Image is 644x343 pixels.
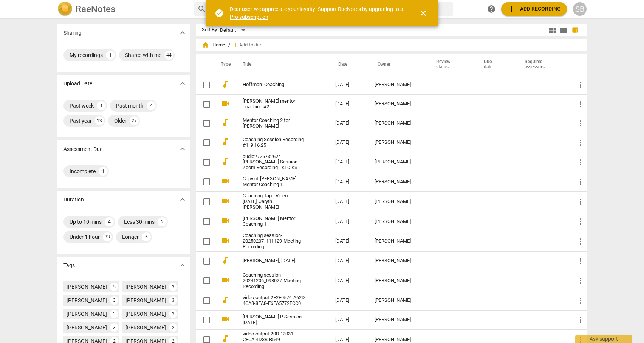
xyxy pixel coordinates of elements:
th: Required assessors [516,54,570,75]
span: Home [202,41,225,49]
div: Sort By [202,27,217,33]
td: [DATE] [329,75,368,94]
div: [PERSON_NAME] [375,238,421,244]
th: Review status [427,54,475,75]
span: more_vert [576,217,585,226]
td: [DATE] [329,192,368,212]
div: 33 [103,232,112,241]
div: [PERSON_NAME] [375,298,421,303]
span: more_vert [576,296,585,305]
div: [PERSON_NAME] [375,140,421,145]
div: 3 [110,310,118,318]
span: expand_more [178,79,187,88]
div: 3 [169,296,177,305]
span: expand_more [178,145,187,154]
span: videocam [221,99,230,108]
div: [PERSON_NAME] [67,324,107,331]
a: [PERSON_NAME], [DATE] [243,258,308,264]
a: Copy of [PERSON_NAME] Mentor Coaching 1 [243,176,308,188]
span: audiotrack [221,118,230,127]
a: video-output-2F2F0574-A62D-4CA8-8EA8-F6EA5772FCC0 [243,295,308,306]
div: [PERSON_NAME] [375,199,421,205]
a: Coaching session-20241206_093027-Meeting Recording [243,272,308,289]
span: audiotrack [221,80,230,89]
div: 4 [105,217,114,226]
button: Show more [177,260,188,271]
a: Coaching session-20250207_111129-Meeting Recording [243,233,308,250]
div: Past month [116,102,144,109]
td: [DATE] [329,231,368,252]
a: LogoRaeNotes [57,2,188,17]
button: Show more [177,27,188,38]
span: more_vert [576,158,585,167]
a: [PERSON_NAME] mentor coaching #2 [243,98,308,110]
div: [PERSON_NAME] [375,337,421,343]
td: [DATE] [329,310,368,329]
div: 13 [95,116,104,125]
div: 6 [142,232,151,241]
h2: RaeNotes [76,4,115,14]
div: Default [220,24,248,36]
div: 3 [110,296,118,305]
p: Upload Date [63,80,92,88]
a: Mentor Coaching 2 for [PERSON_NAME] [243,118,308,129]
td: [DATE] [329,251,368,271]
div: 44 [164,51,173,60]
td: [DATE] [329,271,368,291]
span: Add folder [239,42,261,48]
span: more_vert [576,276,585,285]
td: [DATE] [329,133,368,152]
span: videocam [221,177,230,186]
button: Show more [177,143,188,155]
div: 3 [110,323,118,332]
td: [DATE] [329,291,368,310]
span: more_vert [576,257,585,266]
div: Shared with me [125,51,161,59]
a: Hoffman_Coaching [243,82,308,88]
span: Add recording [507,5,561,14]
a: [PERSON_NAME] Mentor Coaching 1 [243,216,308,227]
div: My recordings [70,51,103,59]
div: 2 [169,323,177,332]
div: 5 [110,283,118,291]
a: [PERSON_NAME] P Session [DATE] [243,314,308,326]
div: [PERSON_NAME] [375,159,421,165]
span: expand_more [178,261,187,270]
p: Sharing [63,29,82,37]
button: Tile view [546,25,558,36]
span: videocam [221,236,230,245]
a: Help [485,2,498,16]
div: [PERSON_NAME] [67,283,107,291]
span: more_vert [576,138,585,147]
span: videocam [221,216,230,225]
span: home [202,41,209,49]
button: Show more [177,194,188,205]
button: Upload [501,2,567,16]
div: Under 1 hour [70,233,100,241]
span: audiotrack [221,137,230,146]
a: Pro subscription [230,14,268,20]
div: Longer [122,233,139,241]
button: Show more [177,78,188,89]
div: [PERSON_NAME] [67,310,107,318]
span: search [197,5,206,14]
span: more_vert [576,315,585,325]
th: Title [234,54,329,75]
div: Past year [70,117,92,125]
span: view_module [548,26,557,35]
div: [PERSON_NAME] [375,258,421,264]
button: Table view [569,25,581,36]
div: [PERSON_NAME] [375,82,421,88]
th: Type [215,54,234,75]
img: Logo [57,2,73,17]
div: Dear user, we appreciate your loyalty! Support RaeNotes by upgrading to a [230,5,405,21]
a: Coaching Session Recording #1_9.16.25 [243,137,308,148]
span: check_circle [215,9,224,18]
div: [PERSON_NAME] [375,278,421,284]
p: Duration [63,196,84,204]
span: more_vert [576,100,585,109]
span: more_vert [576,237,585,246]
td: [DATE] [329,94,368,114]
div: [PERSON_NAME] [67,297,107,304]
span: videocam [221,315,230,324]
